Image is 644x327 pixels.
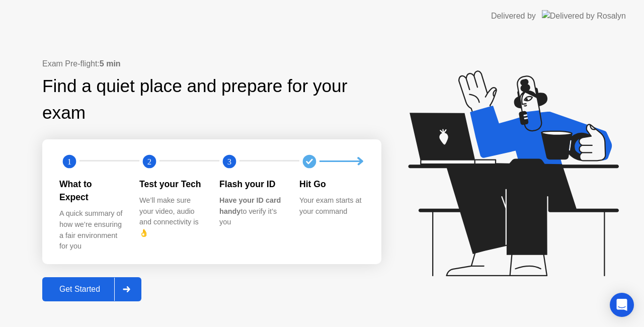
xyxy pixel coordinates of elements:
div: We’ll make sure your video, audio and connectivity is 👌 [139,195,203,238]
text: 3 [227,156,231,166]
div: Exam Pre-flight: [42,58,381,70]
div: A quick summary of how we’re ensuring a fair environment for you [59,208,123,252]
div: Delivered by [491,10,536,22]
b: 5 min [100,59,121,68]
div: Open Intercom Messenger [610,293,634,317]
text: 2 [147,156,151,166]
div: Your exam starts at your command [299,195,363,217]
div: Hit Go [299,178,363,191]
div: Test your Tech [139,178,203,191]
text: 1 [67,156,71,166]
img: Delivered by Rosalyn [542,10,626,22]
b: Have your ID card handy [219,196,281,215]
div: Flash your ID [219,178,283,191]
button: Get Started [42,277,141,301]
div: Find a quiet place and prepare for your exam [42,73,381,126]
div: Get Started [45,285,114,294]
div: to verify it’s you [219,195,283,228]
div: What to Expect [59,178,123,204]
